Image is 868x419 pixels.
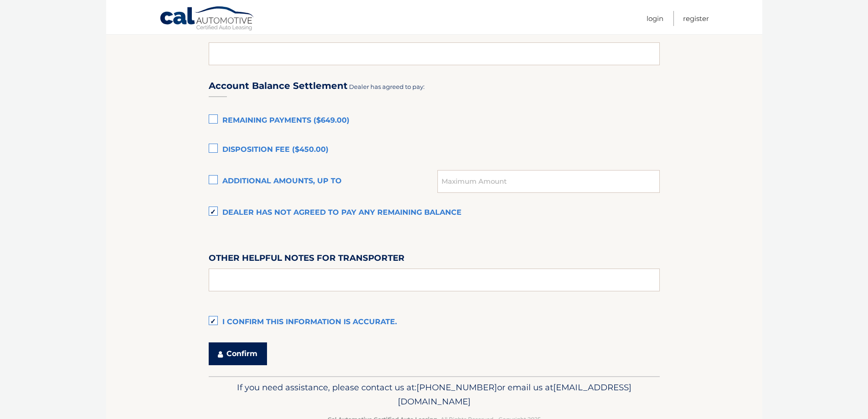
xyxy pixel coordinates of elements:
span: [PHONE_NUMBER] [416,382,497,393]
button: Confirm [209,342,267,365]
p: If you need assistance, please contact us at: or email us at [215,380,654,409]
label: I confirm this information is accurate. [209,313,660,331]
label: Remaining Payments ($649.00) [209,112,660,130]
a: Register [683,11,709,26]
label: Additional amounts, up to [209,172,438,191]
span: Dealer has agreed to pay: [349,83,425,90]
a: Login [647,11,663,26]
input: Maximum Amount [437,170,659,193]
label: Dealer has not agreed to pay any remaining balance [209,204,660,222]
a: Cal Automotive [159,6,255,32]
label: Other helpful notes for transporter [209,251,405,268]
label: Disposition Fee ($450.00) [209,141,660,159]
h3: Account Balance Settlement [209,80,348,92]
